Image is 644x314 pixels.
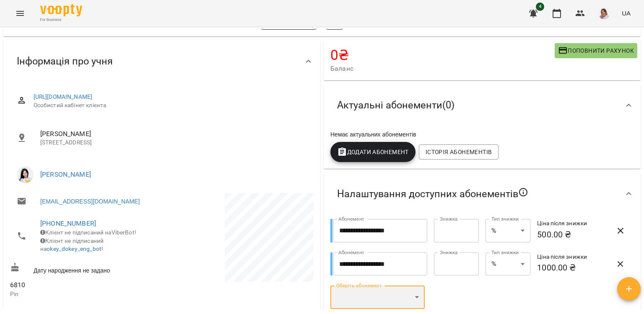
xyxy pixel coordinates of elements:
a: [PERSON_NAME] [40,170,91,178]
h6: Ціна після знижки [537,252,608,262]
div: % [486,219,530,242]
div: Дату народження не задано [8,261,162,276]
span: Інформація про учня [17,55,113,68]
span: 4 [536,3,544,11]
span: Баланс [330,64,555,74]
h4: 0 ₴ [330,46,555,64]
span: For Business [40,17,82,23]
span: 6810 [10,280,160,290]
div: ​ [330,286,425,309]
a: [PHONE_NUMBER] [40,219,96,227]
img: d332a1c3318355be326c790ed3ba89f4.jpg [598,8,610,19]
p: [STREET_ADDRESS] [40,139,307,147]
div: Актуальні абонементи(0) [324,84,641,127]
svg: Якщо не обрано жодного, клієнт зможе побачити всі публічні абонементи [518,187,528,197]
span: Особистий кабінет клієнта [34,101,307,110]
button: UA [618,5,634,21]
a: [EMAIL_ADDRESS][DOMAIN_NAME] [40,197,140,206]
span: UA [622,9,631,18]
span: [PERSON_NAME] [40,129,307,139]
a: okey_dokey_eng_bot [47,245,101,252]
h6: 1000.00 ₴ [537,261,608,274]
img: Новицька Ольга Ігорівна [17,166,34,183]
span: Налаштування доступних абонементів [337,187,528,201]
span: Клієнт не підписаний на ViberBot! [40,229,136,236]
a: [URL][DOMAIN_NAME] [34,93,93,100]
button: Поповнити рахунок [555,43,637,58]
h6: Ціна після знижки [537,219,608,228]
div: Налаштування доступних абонементів [324,172,641,216]
button: Додати Абонемент [330,142,415,162]
span: Додати Абонемент [337,147,409,157]
div: Інформація про учня [3,40,320,83]
button: Menu [10,3,30,23]
p: Pin [10,290,160,299]
span: Клієнт не підписаний на ! [40,237,104,252]
span: Актуальні абонементи ( 0 ) [337,99,454,112]
h6: 500.00 ₴ [537,228,608,241]
div: Немає актуальних абонементів [329,129,636,140]
span: Поповнити рахунок [558,46,634,56]
button: Історія абонементів [419,144,499,160]
img: Voopty Logo [40,4,82,16]
span: Історія абонементів [426,147,492,157]
div: % [486,252,530,276]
